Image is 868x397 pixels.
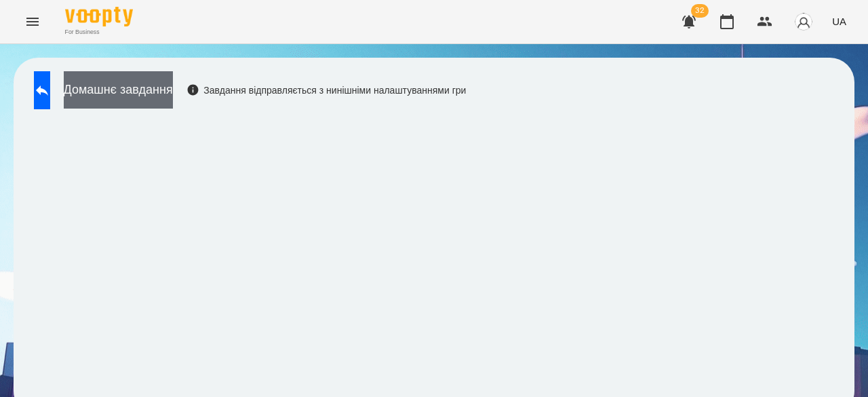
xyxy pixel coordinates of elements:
[186,83,467,97] div: Завдання відправляється з нинішніми налаштуваннями гри
[827,9,852,34] button: UA
[16,5,49,38] button: Menu
[691,4,709,18] span: 32
[832,14,846,29] span: UA
[65,7,133,26] img: Voopty Logo
[64,71,173,109] button: Домашнє завдання
[65,28,133,37] span: For Business
[794,12,813,31] img: avatar_s.png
